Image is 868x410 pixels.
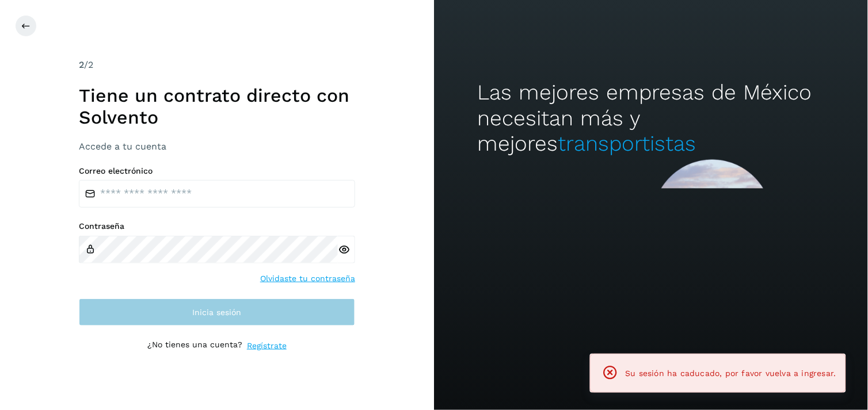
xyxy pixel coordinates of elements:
[626,369,836,378] span: Su sesión ha caducado, por favor vuelva a ingresar.
[79,85,355,129] h1: Tiene un contrato directo con Solvento
[247,340,287,352] a: Regístrate
[79,166,355,176] label: Correo electrónico
[558,131,696,156] span: transportistas
[477,80,824,156] h2: Las mejores empresas de México necesitan más y mejores
[147,340,242,352] p: ¿No tienes una cuenta?
[79,141,355,152] h3: Accede a tu cuenta
[79,221,355,231] label: Contraseña
[79,59,84,70] span: 2
[79,298,355,326] button: Inicia sesión
[79,58,355,72] div: /2
[260,273,355,285] a: Olvidaste tu contraseña
[193,308,242,316] span: Inicia sesión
